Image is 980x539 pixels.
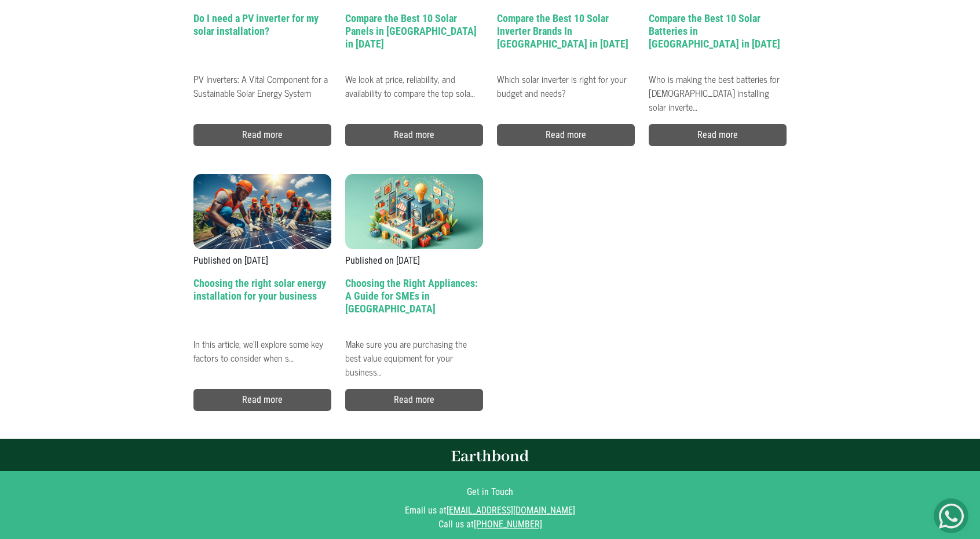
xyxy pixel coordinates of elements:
[193,124,331,146] a: Read more
[345,277,483,332] h2: Choosing the Right Appliances: A Guide for SMEs in [GEOGRAPHIC_DATA]
[345,12,483,67] h2: Compare the Best 10 Solar Panels in [GEOGRAPHIC_DATA] in [DATE]
[649,124,787,146] a: Read more
[345,124,483,146] a: Read more
[345,174,483,361] a: Published on [DATE] Choosing the Right Appliances: A Guide for SMEs in [GEOGRAPHIC_DATA] Make sur...
[193,389,331,411] a: Read more
[115,485,865,499] div: Get in Touch
[497,12,635,67] h2: Compare the Best 10 Solar Inverter Brands In [GEOGRAPHIC_DATA] in [DATE]
[649,67,787,96] p: Who is making the best batteries for [DEMOGRAPHIC_DATA] installing solar inverte…
[474,519,542,530] a: [PHONE_NUMBER]
[193,12,331,67] h2: Do I need a PV inverter for my solar installation?
[193,174,331,361] a: Published on [DATE] Choosing the right solar energy installation for your business In this articl...
[497,67,635,96] p: Which solar inverter is right for your budget and needs?
[193,277,331,332] h2: Choosing the right solar energy installation for your business
[447,505,575,516] a: [EMAIL_ADDRESS][DOMAIN_NAME]
[345,389,483,411] a: Read more
[345,67,483,96] p: We look at price, reliability, and availability to compare the top sola…
[115,518,865,531] div: Call us at
[345,254,483,268] p: Published on [DATE]
[193,67,331,96] p: PV Inverters: A Vital Component for a Sustainable Solar Energy System
[115,504,865,518] div: Email us at
[649,12,787,67] h2: Compare the Best 10 Solar Batteries in [GEOGRAPHIC_DATA] in [DATE]
[193,332,331,361] p: In this article, we'll explore some key factors to consider when s…
[193,254,331,268] p: Published on [DATE]
[939,504,964,529] img: Get Started On Earthbond Via Whatsapp
[497,124,635,146] a: Read more
[451,450,529,461] img: Earthbond text logo
[345,332,483,361] p: Make sure you are purchasing the best value equipment for your business…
